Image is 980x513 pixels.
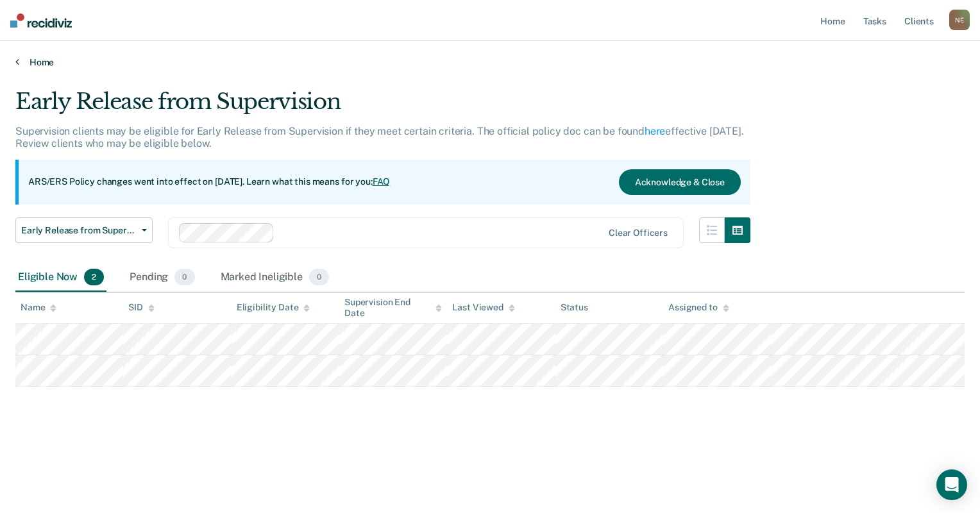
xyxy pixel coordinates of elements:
div: Eligible Now2 [15,264,106,292]
a: FAQ [373,176,391,187]
div: SID [128,302,155,313]
div: N E [949,10,970,30]
span: 0 [309,269,329,285]
span: Early Release from Supervision [21,225,137,236]
div: Marked Ineligible0 [218,264,332,292]
div: Open Intercom Messenger [936,469,967,500]
button: Acknowledge & Close [619,169,741,195]
span: 0 [174,269,194,285]
img: Recidiviz [10,13,72,28]
a: Home [15,56,965,68]
div: Status [561,302,588,313]
div: Pending0 [127,264,197,292]
div: Assigned to [668,302,729,313]
div: Supervision End Date [344,297,442,319]
div: Name [21,302,56,313]
div: Clear officers [609,228,668,239]
span: 2 [84,269,104,285]
a: here [645,125,665,137]
div: Eligibility Date [237,302,310,313]
div: Early Release from Supervision [15,88,750,125]
button: NE [949,10,970,30]
div: Last Viewed [452,302,514,313]
button: Early Release from Supervision [15,217,153,243]
p: ARS/ERS Policy changes went into effect on [DATE]. Learn what this means for you: [28,176,390,189]
p: Supervision clients may be eligible for Early Release from Supervision if they meet certain crite... [15,125,744,149]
